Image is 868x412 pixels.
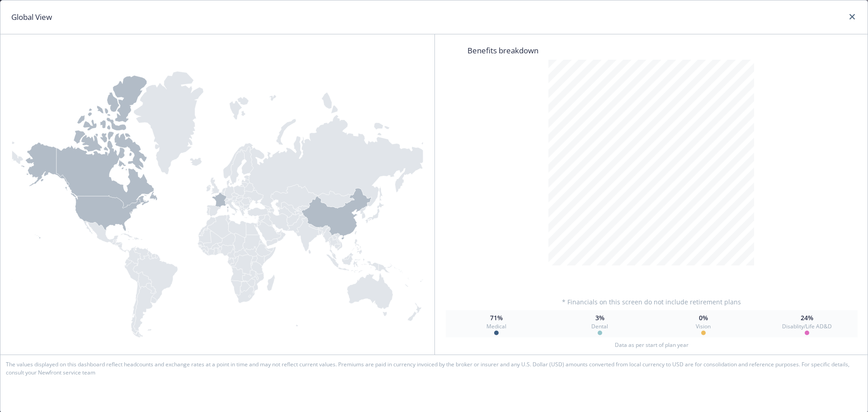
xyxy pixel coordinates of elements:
span: 24% [801,313,813,322]
span: Data as per start of plan year [615,341,689,349]
button: 3%Dental [549,310,651,337]
button: 24%Disablity/Life AD&D [756,310,858,337]
button: 0%Vision [652,310,754,337]
span: Benefits breakdown [446,40,858,56]
span: * Financials on this screen do not include retirement plans [562,297,741,307]
button: 71%Medical [446,310,547,337]
span: Vision [696,322,711,331]
span: Medical [486,322,506,331]
span: 71% [490,313,503,322]
span: The values displayed on this dashboard reflect headcounts and exchange rates at a point in time a... [6,360,863,377]
h1: Global View [11,11,52,23]
a: close [847,11,858,22]
span: Disablity/Life AD&D [782,322,832,331]
span: 3% [595,313,604,322]
span: Dental [591,322,608,331]
span: 0% [699,313,708,322]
